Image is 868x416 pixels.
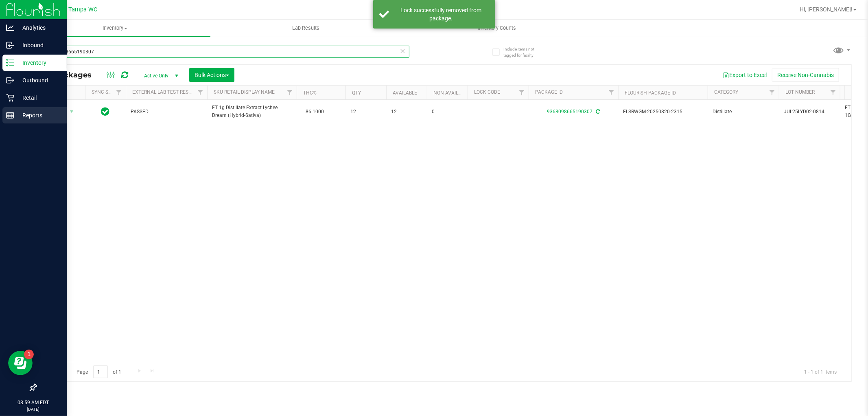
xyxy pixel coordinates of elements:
span: Lab Results [281,24,330,32]
div: Lock successfully removed from package. [394,6,489,22]
a: Sync Status [92,89,123,95]
span: FLSRWGM-20250820-2315 [623,108,703,116]
p: Retail [14,93,63,103]
span: All Packages [42,70,100,79]
span: 0 [432,108,463,116]
iframe: Resource center unread badge [24,350,34,359]
a: Filter [283,86,297,99]
a: Lab Results [210,20,401,37]
a: Filter [826,86,840,99]
p: Reports [14,110,63,120]
span: select [67,106,77,117]
p: [DATE] [4,406,63,412]
inline-svg: Inbound [6,41,14,49]
inline-svg: Reports [6,111,14,119]
input: Search Package ID, Item Name, SKU, Lot or Part Number... [36,46,409,58]
a: Lot Number [785,89,815,95]
span: 1 - 1 of 1 items [798,365,843,378]
a: Filter [112,86,126,99]
inline-svg: Retail [6,94,14,102]
span: PASSED [131,108,202,116]
iframe: Resource center [8,351,33,375]
a: Inventory Counts [401,20,592,37]
inline-svg: Analytics [6,24,14,32]
span: Include items not tagged for facility [503,46,544,58]
a: Available [393,90,417,96]
p: Analytics [14,23,63,33]
p: Outbound [14,75,63,85]
span: Clear [400,46,406,56]
a: Filter [765,86,779,99]
span: 12 [391,108,422,116]
span: Sync from Compliance System [595,109,600,114]
span: 12 [350,108,381,116]
a: Category [714,89,738,95]
span: JUL25LYD02-0814 [784,108,835,116]
inline-svg: Inventory [6,59,14,67]
span: Hi, [PERSON_NAME]! [800,6,853,13]
button: Export to Excel [717,68,772,82]
a: Non-Available [433,90,470,96]
a: 9368098665190307 [547,109,593,114]
a: Flourish Package ID [625,90,676,96]
span: Page of 1 [70,365,128,378]
span: Bulk Actions [195,72,229,78]
span: Tampa WC [69,6,98,13]
span: In Sync [101,106,110,117]
p: Inventory [14,58,63,68]
button: Bulk Actions [189,68,234,82]
a: External Lab Test Result [132,89,196,95]
span: 86.1000 [302,106,328,118]
span: FT 1g Distillate Extract Lychee Dream (Hybrid-Sativa) [212,104,292,119]
inline-svg: Outbound [6,76,14,84]
input: 1 [93,365,108,378]
span: Inventory Counts [467,24,527,32]
span: Distillate [713,108,774,116]
a: Filter [515,86,529,99]
a: Package ID [535,89,563,95]
a: Filter [605,86,618,99]
p: 08:59 AM EDT [4,399,63,406]
a: THC% [303,90,317,96]
a: Qty [352,90,361,96]
a: Filter [194,86,207,99]
a: Lock Code [474,89,500,95]
a: Inventory [20,20,210,37]
a: Sku Retail Display Name [214,89,275,95]
button: Receive Non-Cannabis [772,68,839,82]
span: Inventory [20,24,210,32]
p: Inbound [14,40,63,50]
